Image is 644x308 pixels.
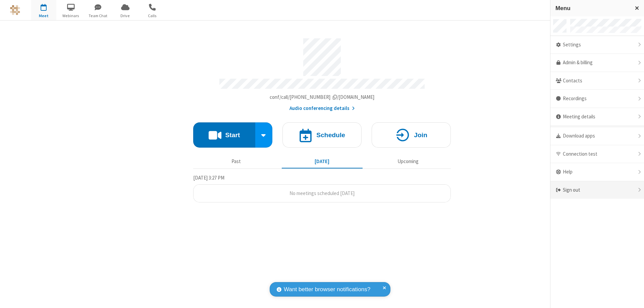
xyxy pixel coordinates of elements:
span: Drive [113,13,138,19]
span: Webinars [58,13,84,19]
span: Calls [140,13,165,19]
a: Admin & billing [550,54,644,72]
section: Account details [193,33,451,112]
div: Contacts [550,72,644,90]
h4: Start [225,132,240,138]
div: Start conference options [255,122,273,148]
span: No meetings scheduled [DATE] [289,190,355,196]
span: Meet [31,13,56,19]
div: Sign out [550,181,644,199]
span: Copy my meeting room link [270,94,375,100]
button: [DATE] [282,155,363,168]
button: Audio conferencing details [289,105,355,112]
iframe: Chat [627,291,639,303]
span: Want better browser notifications? [284,285,370,294]
h3: Menu [555,5,629,11]
span: [DATE] 3:27 PM [193,175,224,181]
h4: Schedule [316,132,345,138]
h4: Join [414,132,427,138]
div: Settings [550,36,644,54]
div: Connection test [550,145,644,163]
section: Today's Meetings [193,174,451,203]
button: Start [193,122,255,148]
div: Help [550,163,644,181]
div: Download apps [550,127,644,145]
button: Past [196,155,277,168]
button: Upcoming [368,155,448,168]
button: Copy my meeting room linkCopy my meeting room link [270,93,375,101]
button: Join [372,122,451,148]
button: Schedule [282,122,362,148]
img: QA Selenium DO NOT DELETE OR CHANGE [10,5,20,15]
div: Meeting details [550,108,644,126]
div: Recordings [550,90,644,108]
span: Team Chat [86,13,111,19]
